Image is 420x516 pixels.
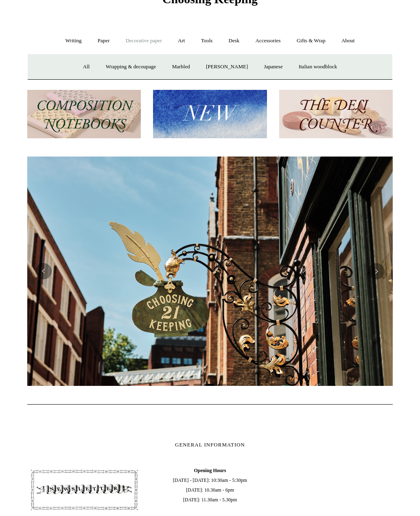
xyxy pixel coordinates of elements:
button: Next [368,263,385,279]
a: Desk [221,30,247,52]
button: Page 3 [218,384,226,386]
a: Wrapping & decoupage [98,56,164,78]
button: Page 1 [194,384,202,386]
a: Writing [58,30,89,52]
a: Italian woodblock [291,56,344,78]
a: Gifts & Wrap [289,30,333,52]
a: Paper [90,30,117,52]
a: Marbled [165,56,197,78]
img: New.jpg__PID:f73bdf93-380a-4a35-bcfe-7823039498e1 [153,90,267,138]
button: Previous [35,263,52,279]
a: Art [171,30,192,52]
a: All [76,56,97,78]
b: Opening Hours [194,468,226,473]
a: Accessories [248,30,288,52]
a: [PERSON_NAME] [199,56,255,78]
img: The Deli Counter [279,90,393,138]
a: About [334,30,362,52]
button: Page 2 [206,384,214,386]
img: pf-4db91bb9--1305-Newsletter-Button_1200x.jpg [27,466,141,514]
a: Japanese [256,56,290,78]
a: Tools [194,30,220,52]
img: 202302 Composition ledgers.jpg__PID:69722ee6-fa44-49dd-a067-31375e5d54ec [27,90,141,138]
img: Copyright Choosing Keeping 20190711 LS Homepage 7.jpg__PID:4c49fdcc-9d5f-40e8-9753-f5038b35abb7 [27,157,393,386]
span: GENERAL INFORMATION [175,442,245,448]
a: Decorative paper [118,30,169,52]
